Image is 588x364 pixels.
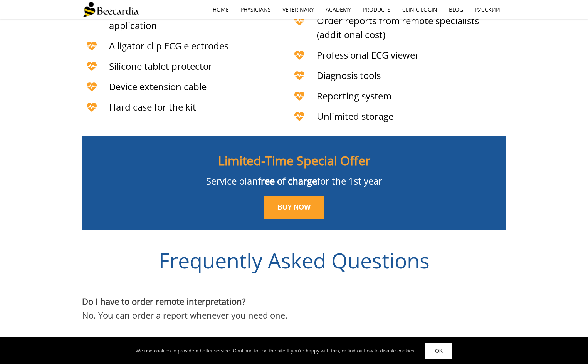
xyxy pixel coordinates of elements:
a: Physicians [235,1,277,18]
span: Order reports from remote specialists (additional cost) [317,14,479,41]
a: OK [425,343,452,359]
span: Service plan [206,174,258,187]
span: Device extension cable [109,80,207,93]
img: Beecardia [82,2,139,17]
span: Professional ECG viewer [317,49,419,61]
span: Hard case for the kit [109,101,196,113]
a: Products [357,1,396,18]
div: We use cookies to provide a better service. Continue to use the site If you're happy with this, o... [136,347,416,355]
a: BUY NOW [264,196,324,219]
span: Diagnosis tools [317,69,381,82]
a: Veterinary [277,1,320,18]
span: Limited-Time Special Offer [218,152,370,169]
span: Frequently Asked Questions [159,246,430,275]
span: Silicone tablet protector [109,60,212,72]
a: Русский [469,1,506,18]
span: for the 1st year [317,174,382,187]
span: BUY NOW [277,203,311,211]
a: Blog [443,1,469,18]
span: Do I have to order remote interpretation? [82,295,246,307]
span: Unlimited storage [317,110,393,122]
span: free of charge [258,174,317,187]
a: home [207,1,235,18]
span: Android tablet with Beecardia application [109,5,237,32]
a: Clinic Login [396,1,443,18]
span: Alligator clip ECG electrodes [109,39,228,52]
span: No. You can order a report whenever you need one. [82,309,287,321]
span: Reporting system [317,89,391,102]
a: Academy [320,1,357,18]
a: how to disable cookies [364,348,414,354]
span: Which cardiologists can I order reports from? [82,336,260,348]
